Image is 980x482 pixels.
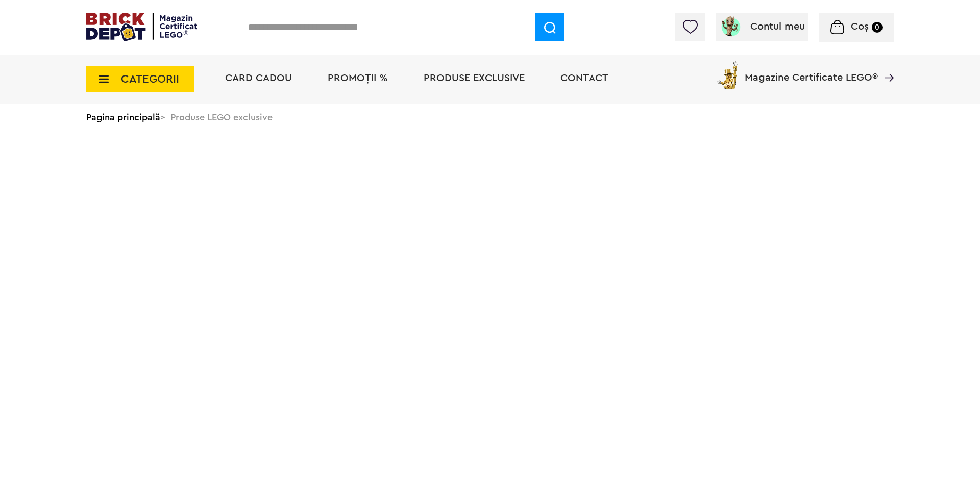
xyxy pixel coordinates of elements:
a: Contact [560,73,608,83]
a: Produse exclusive [424,73,525,83]
a: Contul meu [720,21,805,32]
span: Magazine Certificate LEGO® [745,59,878,83]
a: Card Cadou [225,73,292,83]
a: Magazine Certificate LEGO® [878,59,894,69]
a: Pagina principală [86,113,160,122]
span: Contul meu [750,21,805,32]
small: 0 [872,22,883,33]
span: CATEGORII [121,73,179,85]
a: PROMOȚII % [328,73,388,83]
span: Coș [851,21,869,32]
div: > Produse LEGO exclusive [86,104,894,131]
